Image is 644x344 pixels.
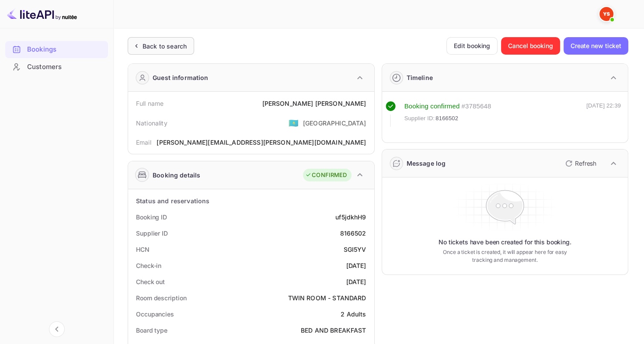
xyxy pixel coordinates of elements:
div: Check-in [136,261,161,270]
img: Yandex Support [599,7,613,21]
button: Refresh [560,156,600,170]
div: Booking ID [136,212,167,222]
button: Create new ticket [564,37,628,55]
div: Supplier ID [136,229,168,238]
a: Customers [5,59,108,75]
div: Board type [136,326,167,335]
span: Supplier ID: [404,114,435,123]
div: Check out [136,277,165,286]
div: Timeline [407,73,433,82]
div: Booking details [153,170,200,180]
div: # 3785648 [461,101,491,111]
div: [DATE] [346,261,366,270]
div: [DATE] 22:39 [586,101,621,127]
div: TWIN ROOM - STANDARD [288,293,366,302]
div: CONFIRMED [305,171,347,180]
div: 8166502 [340,229,366,238]
button: Edit booking [446,37,498,55]
p: No tickets have been created for this booking. [439,238,571,247]
div: Bookings [5,41,108,58]
div: Guest information [153,73,209,82]
div: Back to search [143,42,187,51]
div: Full name [136,99,164,108]
div: Customers [27,62,104,72]
div: Room description [136,293,186,302]
div: Email [136,138,151,147]
div: Message log [407,159,446,168]
a: Bookings [5,41,108,57]
div: Occupancies [136,309,174,319]
span: United States [289,115,299,131]
div: uf5jdkhH9 [335,212,366,222]
div: [DATE] [346,277,366,286]
div: HCN [136,245,150,254]
img: LiteAPI logo [7,7,77,21]
div: SGI5YV [344,245,366,254]
div: Bookings [27,45,104,55]
div: [PERSON_NAME] [PERSON_NAME] [262,99,366,108]
div: Customers [5,59,108,76]
div: Status and reservations [136,196,209,205]
p: Refresh [575,159,596,168]
p: Once a ticket is created, it will appear here for easy tracking and management. [439,248,571,264]
span: 8166502 [435,114,458,123]
div: Booking confirmed [404,101,460,111]
button: Cancel booking [501,37,560,55]
div: Nationality [136,118,167,128]
div: [PERSON_NAME][EMAIL_ADDRESS][PERSON_NAME][DOMAIN_NAME] [157,138,366,147]
div: 2 Adults [341,309,366,319]
button: Collapse navigation [49,321,65,337]
div: [GEOGRAPHIC_DATA] [303,118,366,128]
div: BED AND BREAKFAST [301,326,366,335]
